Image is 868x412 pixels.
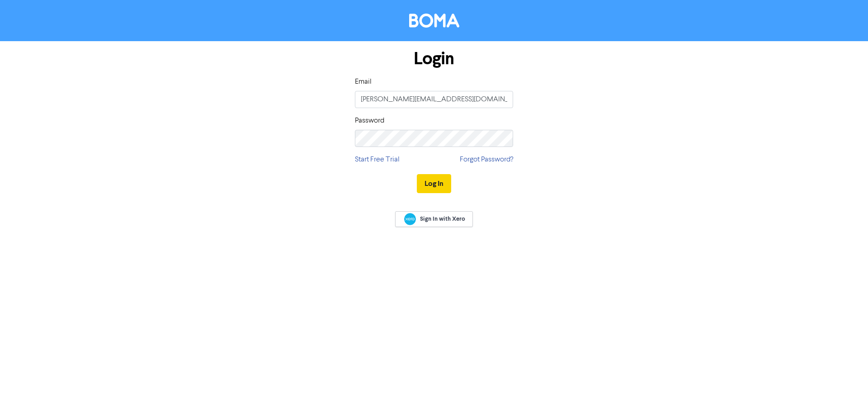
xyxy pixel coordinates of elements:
[355,48,513,69] h1: Login
[395,211,473,227] a: Sign In with Xero
[409,14,459,28] img: BOMA Logo
[355,154,400,165] a: Start Free Trial
[420,215,465,223] span: Sign In with Xero
[355,115,384,126] label: Password
[404,213,416,225] img: Xero logo
[417,174,451,193] button: Log In
[355,76,372,87] label: Email
[460,154,513,165] a: Forgot Password?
